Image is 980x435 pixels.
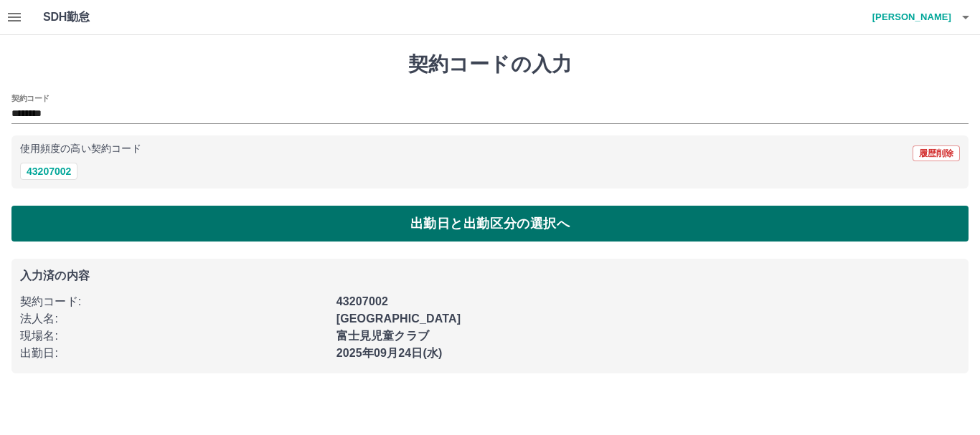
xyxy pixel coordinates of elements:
[336,312,461,325] b: [GEOGRAPHIC_DATA]
[11,206,969,242] button: 出勤日と出勤区分の選択へ
[20,293,328,310] p: 契約コード :
[336,295,388,307] b: 43207002
[11,52,969,77] h1: 契約コードの入力
[336,347,443,359] b: 2025年09月24日(水)
[20,345,328,362] p: 出勤日 :
[20,270,960,282] p: 入力済の内容
[20,163,77,180] button: 43207002
[20,328,328,345] p: 現場名 :
[20,144,141,154] p: 使用頻度の高い契約コード
[913,145,960,161] button: 履歴削除
[336,330,429,342] b: 富士見児童クラブ
[20,310,328,328] p: 法人名 :
[11,92,50,104] h2: 契約コード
